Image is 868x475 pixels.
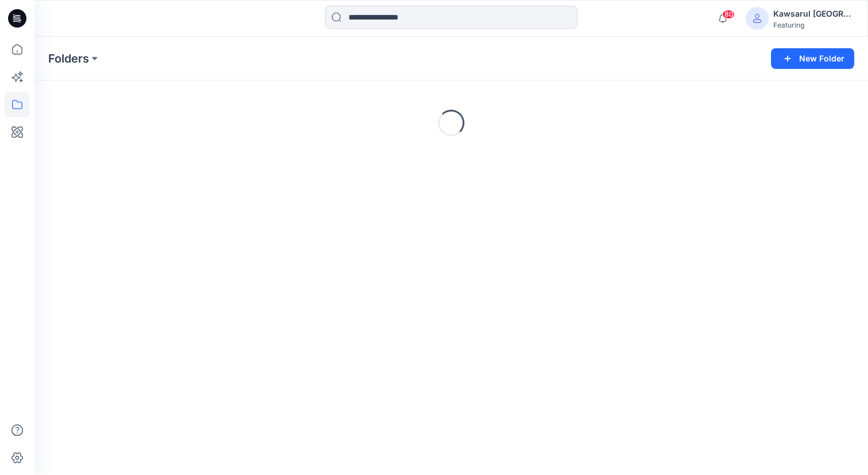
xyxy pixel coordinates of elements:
span: 80 [722,10,735,19]
svg: avatar [753,14,762,23]
a: Folders [48,51,89,67]
button: New Folder [771,48,854,69]
div: Kawsarul [GEOGRAPHIC_DATA] [773,7,854,21]
div: Featuring [773,21,854,29]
